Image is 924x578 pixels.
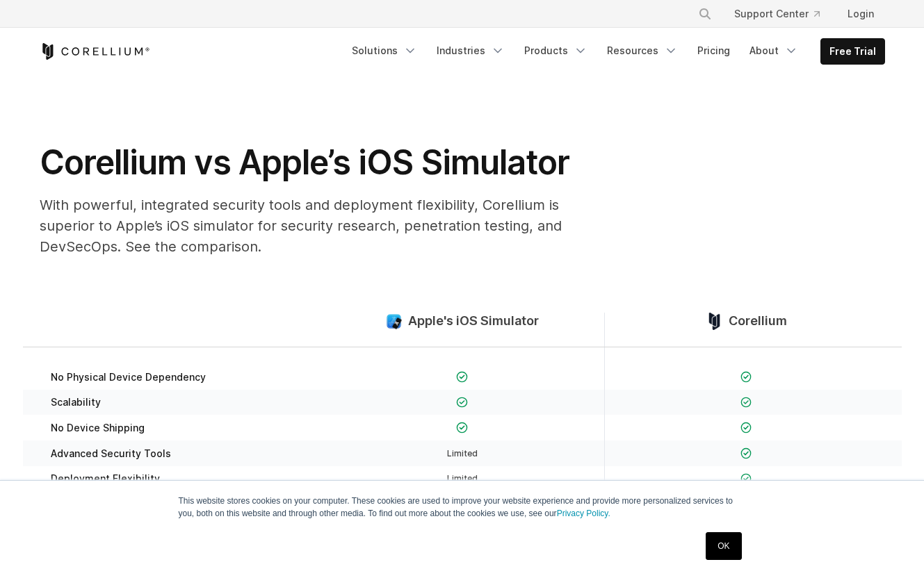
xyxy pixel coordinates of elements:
a: About [741,38,807,63]
div: Navigation Menu [681,1,885,26]
a: Support Center [723,1,831,26]
p: With powerful, integrated security tools and deployment flexibility, Corellium is superior to App... [40,195,596,257]
span: Deployment Flexibility [51,472,160,485]
span: No Device Shipping [51,422,145,434]
a: Solutions [343,38,425,63]
img: Checkmark [740,371,752,383]
a: OK [706,532,741,560]
a: Industries [428,38,513,63]
a: Products [516,38,596,63]
img: Checkmark [456,397,468,408]
span: Scalability [51,396,101,408]
img: compare_ios-simulator--large [385,313,403,330]
a: Login [836,1,885,26]
img: Checkmark [456,422,468,433]
h1: Corellium vs Apple’s iOS Simulator [40,142,596,183]
div: Navigation Menu [343,38,885,65]
img: Checkmark [740,397,752,408]
a: Privacy Policy. [557,509,610,518]
img: Checkmark [740,473,752,485]
img: Checkmark [456,371,468,383]
span: No Physical Device Dependency [51,371,206,383]
span: Advanced Security Tools [51,447,171,460]
a: Pricing [689,38,738,63]
span: Limited [447,448,478,459]
a: Corellium Home [40,43,150,60]
img: Checkmark [740,447,752,459]
span: Apple's iOS Simulator [408,313,539,329]
p: This website stores cookies on your computer. These cookies are used to improve your website expe... [179,495,746,520]
a: Resources [599,38,686,63]
span: Corellium [729,313,787,329]
img: Checkmark [740,422,752,433]
span: Limited [447,473,478,484]
a: Free Trial [821,39,884,64]
button: Search [692,1,718,26]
